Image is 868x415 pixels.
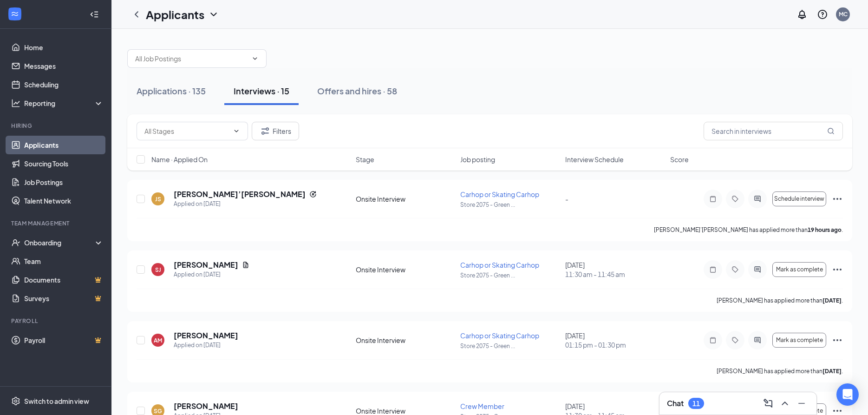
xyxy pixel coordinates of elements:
svg: Note [707,266,718,273]
a: Home [24,38,104,57]
div: Interviews · 15 [234,85,289,97]
span: Schedule interview [774,196,824,202]
h1: Applicants [146,7,204,22]
span: Score [670,155,689,164]
span: - [565,195,568,203]
a: DocumentsCrown [24,270,104,289]
a: Messages [24,57,104,75]
svg: ComposeMessage [763,398,774,409]
div: Open Intercom Messenger [836,383,859,406]
div: Applications · 135 [137,85,206,97]
svg: Ellipses [832,193,843,204]
span: Carhop or Skating Carhop [460,331,539,340]
svg: ActiveChat [752,336,763,344]
svg: QuestionInfo [817,9,828,20]
button: Minimize [794,396,809,411]
svg: Settings [11,396,20,406]
a: Team [24,252,104,270]
button: ComposeMessage [761,396,776,411]
div: Onsite Interview [356,336,455,345]
svg: Document [242,261,249,269]
h5: [PERSON_NAME] [174,401,238,411]
span: Interview Schedule [565,155,624,164]
b: 19 hours ago [808,226,842,233]
span: Carhop or Skating Carhop [460,190,539,198]
a: Talent Network [24,191,104,210]
button: Mark as complete [772,333,826,348]
p: Store 2075 - Green ... [460,201,560,209]
b: [DATE] [822,368,842,375]
svg: Notifications [796,9,808,20]
input: Search in interviews [704,122,843,140]
p: [PERSON_NAME] has applied more than . [717,367,843,375]
svg: UserCheck [11,238,20,247]
p: Store 2075 - Green ... [460,342,560,350]
svg: ChevronDown [251,55,259,62]
span: Mark as complete [776,337,823,343]
svg: ChevronUp [779,398,790,409]
input: All Job Postings [135,53,248,64]
svg: ActiveChat [752,195,763,203]
div: SJ [155,266,161,274]
svg: ActiveChat [752,266,763,273]
div: Applied on [DATE] [174,270,249,279]
svg: Ellipses [832,264,843,275]
h5: [PERSON_NAME] [174,260,238,270]
svg: ChevronLeft [131,9,142,20]
svg: Minimize [796,398,807,409]
div: SG [154,407,162,415]
span: Mark as complete [776,266,823,273]
h3: Chat [667,398,684,408]
b: [DATE] [822,297,842,304]
div: Onsite Interview [356,265,455,274]
span: Crew Member [460,402,504,410]
a: SurveysCrown [24,289,104,308]
svg: Note [707,195,718,203]
svg: MagnifyingGlass [827,127,835,135]
svg: Tag [730,336,741,344]
p: Store 2075 - Green ... [460,271,560,279]
span: 01:15 pm - 01:30 pm [565,340,665,349]
svg: Tag [730,266,741,273]
svg: WorkstreamLogo [10,9,20,19]
div: Applied on [DATE] [174,341,238,350]
div: MC [839,10,848,18]
div: JS [155,195,161,203]
div: 11 [692,400,700,408]
div: Payroll [11,317,102,325]
svg: ChevronDown [233,127,240,135]
svg: Collapse [90,10,99,19]
p: [PERSON_NAME]’[PERSON_NAME] has applied more than . [654,226,843,234]
svg: Analysis [11,99,20,108]
a: Job Postings [24,173,104,191]
span: Name · Applied On [151,155,208,164]
span: Carhop or Skating Carhop [460,261,539,269]
button: Schedule interview [772,191,826,206]
a: Scheduling [24,75,104,94]
svg: Note [707,336,718,344]
p: [PERSON_NAME] has applied more than . [717,296,843,304]
div: Hiring [11,122,102,130]
a: PayrollCrown [24,331,104,349]
div: Onsite Interview [356,194,455,204]
svg: Reapply [309,191,317,198]
svg: Ellipses [832,335,843,346]
div: Offers and hires · 58 [317,85,397,97]
div: Switch to admin view [24,396,89,406]
a: Sourcing Tools [24,154,104,173]
div: AM [154,336,162,344]
div: Team Management [11,219,102,227]
svg: ChevronDown [208,9,219,20]
div: [DATE] [565,331,665,349]
button: ChevronUp [777,396,792,411]
h5: [PERSON_NAME] [174,330,238,341]
span: Stage [356,155,374,164]
a: Applicants [24,136,104,154]
svg: Filter [260,125,271,137]
h5: [PERSON_NAME]’[PERSON_NAME] [174,189,306,199]
svg: Tag [730,195,741,203]
div: Applied on [DATE] [174,199,317,209]
div: Onboarding [24,238,96,247]
button: Mark as complete [772,262,826,277]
